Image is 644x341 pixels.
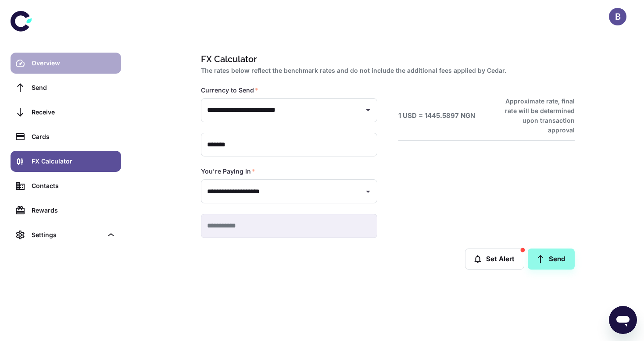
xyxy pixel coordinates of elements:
button: B [609,8,626,25]
a: Cards [11,126,121,147]
label: You're Paying In [201,167,255,176]
a: FX Calculator [11,151,121,172]
a: Send [528,249,575,270]
div: Settings [11,224,121,245]
h1: FX Calculator [201,53,571,66]
div: Rewards [32,206,116,215]
div: Send [32,83,116,92]
h6: Approximate rate, final rate will be determined upon transaction approval [495,96,575,135]
a: Rewards [11,200,121,221]
div: Cards [32,132,116,142]
a: Send [11,77,121,98]
div: Overview [32,58,116,68]
button: Set Alert [465,249,524,270]
div: Contacts [32,181,116,191]
h6: 1 USD = 1445.5897 NGN [398,111,475,121]
div: Settings [32,230,103,240]
div: FX Calculator [32,156,116,166]
div: Receive [32,107,116,117]
a: Contacts [11,175,121,196]
iframe: Button to launch messaging window, conversation in progress [609,306,637,334]
button: Open [362,185,374,198]
a: Receive [11,102,121,123]
a: Overview [11,53,121,74]
button: Open [362,104,374,116]
label: Currency to Send [201,86,258,95]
